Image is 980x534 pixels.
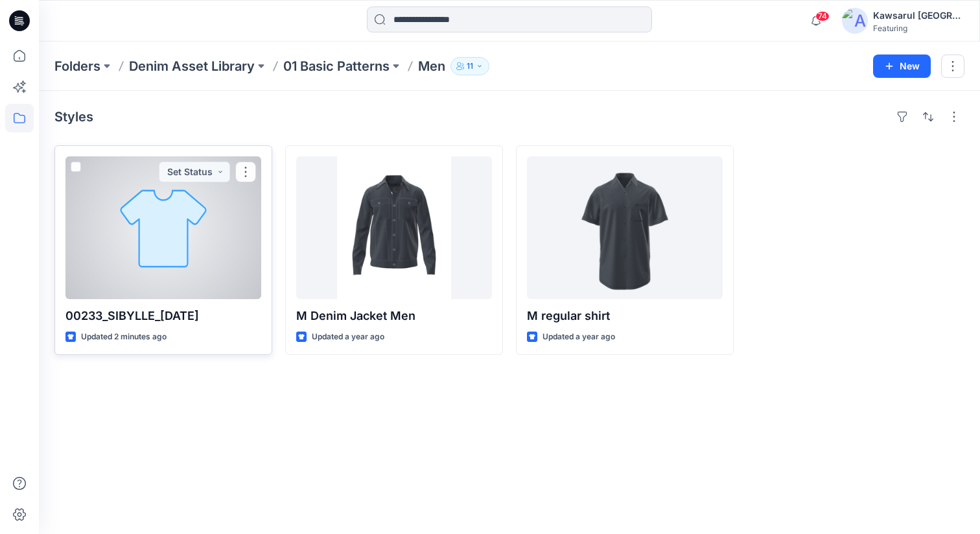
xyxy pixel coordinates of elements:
a: M Denim Jacket Men [296,156,492,299]
p: M Denim Jacket Men [296,307,492,325]
a: Denim Asset Library [129,57,255,75]
h4: Styles [54,109,93,125]
p: Men [418,57,445,75]
button: 11 [450,57,489,75]
a: 01 Basic Patterns [283,57,390,75]
button: New [873,55,931,78]
a: M regular shirt [527,156,723,299]
div: Featuring [873,23,964,33]
p: Updated a year ago [312,330,384,344]
p: 11 [467,59,473,73]
p: 00233_SIBYLLE_[DATE] [65,307,261,325]
a: Folders [54,57,100,75]
p: Updated a year ago [542,330,615,344]
p: Updated 2 minutes ago [81,330,167,344]
p: M regular shirt [527,307,723,325]
span: 74 [815,11,830,21]
img: avatar [842,8,868,34]
a: 00233_SIBYLLE_2024-08-29 [65,156,261,299]
div: Kawsarul [GEOGRAPHIC_DATA] [873,8,964,23]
